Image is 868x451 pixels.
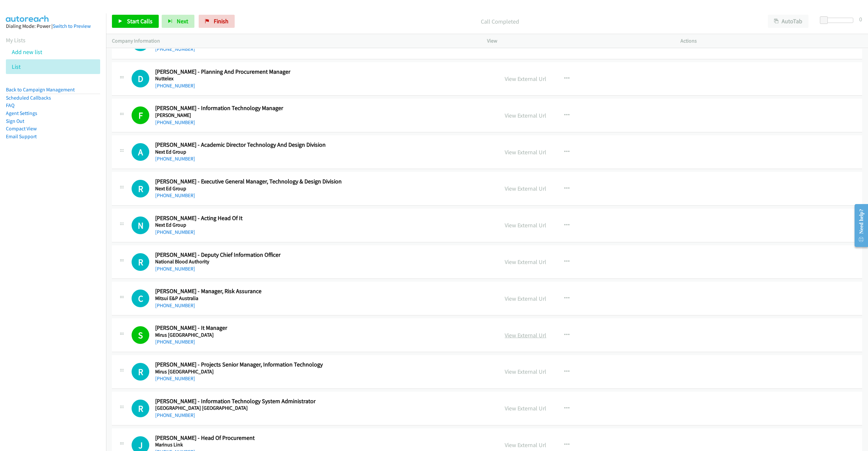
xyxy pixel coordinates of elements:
a: View External Url [505,258,546,266]
a: [PHONE_NUMBER] [155,412,195,418]
a: Start Calls [112,15,159,28]
h2: [PERSON_NAME] - Academic Director Technology And Design Division [155,141,429,149]
div: The call is yet to be attempted [132,290,149,307]
a: Switch to Preview [53,23,91,29]
p: View [487,37,669,45]
h1: D [132,70,149,87]
h2: [PERSON_NAME] - Information Technology System Administrator [155,398,429,405]
h5: Next Ed Group [155,185,429,192]
p: Actions [680,37,862,45]
a: View External Url [505,185,546,192]
h1: R [132,180,149,197]
a: Back to Campaign Management [6,86,75,93]
a: Compact View [6,125,37,132]
div: Delay between calls (in seconds) [823,18,853,23]
div: The call is yet to be attempted [132,216,149,234]
h2: [PERSON_NAME] - Information Technology Manager [155,104,429,112]
a: View External Url [505,331,546,339]
h1: F [132,106,149,124]
div: The call is yet to be attempted [132,253,149,271]
span: Finish [214,17,228,25]
h5: Next Ed Group [155,222,429,228]
h5: Mirus [GEOGRAPHIC_DATA] [155,332,429,338]
h5: Nuttelex [155,75,429,82]
a: View External Url [505,441,546,449]
a: [PHONE_NUMBER] [155,266,195,272]
a: View External Url [505,75,546,83]
div: The call is yet to be attempted [132,180,149,197]
h2: [PERSON_NAME] - Head Of Procurement [155,434,429,442]
h1: C [132,290,149,307]
h2: [PERSON_NAME] - Planning And Procurement Manager [155,68,429,76]
a: List [12,63,21,70]
div: Dialing Mode: Power | [6,22,100,30]
a: Finish [199,15,235,28]
h5: Marinus Link [155,442,429,448]
a: My Lists [6,36,26,44]
iframe: Resource Center [849,199,868,252]
div: The call is yet to be attempted [132,70,149,87]
a: View External Url [505,295,546,302]
h5: Mirus [GEOGRAPHIC_DATA] [155,368,429,375]
span: Start Calls [127,17,153,25]
a: View External Url [505,368,546,375]
a: [PHONE_NUMBER] [155,339,195,345]
a: Scheduled Callbacks [6,95,51,101]
h2: [PERSON_NAME] - Manager, Risk Assurance [155,288,429,295]
div: 0 [859,15,862,24]
h5: Next Ed Group [155,149,429,155]
h1: R [132,253,149,271]
a: View External Url [505,112,546,119]
a: [PHONE_NUMBER] [155,302,195,309]
a: Sign Out [6,118,24,124]
h1: A [132,143,149,161]
h5: National Blood Authority [155,258,429,265]
h2: [PERSON_NAME] - Acting Head Of It [155,215,429,222]
h5: Mitsui E&P Australia [155,295,429,302]
a: View External Url [505,404,546,412]
h1: S [132,326,149,344]
h2: [PERSON_NAME] - It Manager [155,324,429,332]
a: [PHONE_NUMBER] [155,156,195,162]
a: [PHONE_NUMBER] [155,119,195,125]
h2: [PERSON_NAME] - Projects Senior Manager, Information Technology [155,361,429,368]
a: [PHONE_NUMBER] [155,229,195,235]
a: Agent Settings [6,110,37,116]
h1: R [132,363,149,381]
a: [PHONE_NUMBER] [155,83,195,89]
h2: [PERSON_NAME] - Executive General Manager, Technology & Design Division [155,178,429,185]
a: View External Url [505,148,546,156]
a: [PHONE_NUMBER] [155,375,195,382]
p: Company Information [112,37,475,45]
a: Email Support [6,133,37,140]
p: Call Completed [244,17,756,26]
a: FAQ [6,102,14,108]
h5: [PERSON_NAME] [155,112,429,119]
h1: R [132,400,149,417]
a: [PHONE_NUMBER] [155,46,195,52]
button: Next [162,15,194,28]
span: Next [177,17,188,25]
a: View External Url [505,221,546,229]
h5: [GEOGRAPHIC_DATA] [GEOGRAPHIC_DATA] [155,405,429,411]
a: [PHONE_NUMBER] [155,192,195,198]
div: The call is yet to be attempted [132,363,149,381]
h1: N [132,216,149,234]
a: Add new list [12,48,42,56]
button: AutoTab [768,15,808,28]
h2: [PERSON_NAME] - Deputy Chief Information Officer [155,251,429,259]
div: The call is yet to be attempted [132,143,149,161]
div: The call is yet to be attempted [132,400,149,417]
